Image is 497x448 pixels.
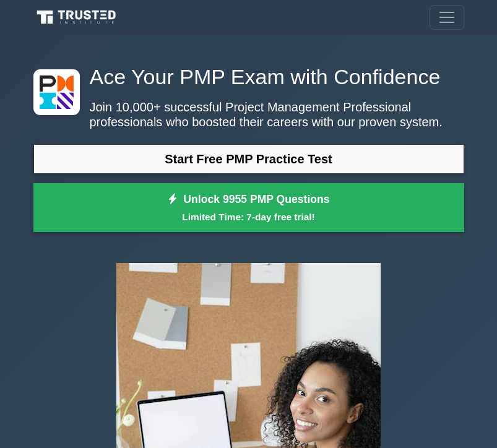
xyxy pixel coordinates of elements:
a: Unlock 9955 PMP QuestionsLimited Time: 7-day free trial! [33,183,464,233]
small: Limited Time: 7-day free trial! [49,210,449,224]
a: Start Free PMP Practice Test [33,144,464,174]
p: Join 10,000+ successful Project Management Professional professionals who boosted their careers w... [33,100,464,129]
h1: Ace Your PMP Exam with Confidence [33,64,464,90]
button: Toggle navigation [430,5,464,30]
